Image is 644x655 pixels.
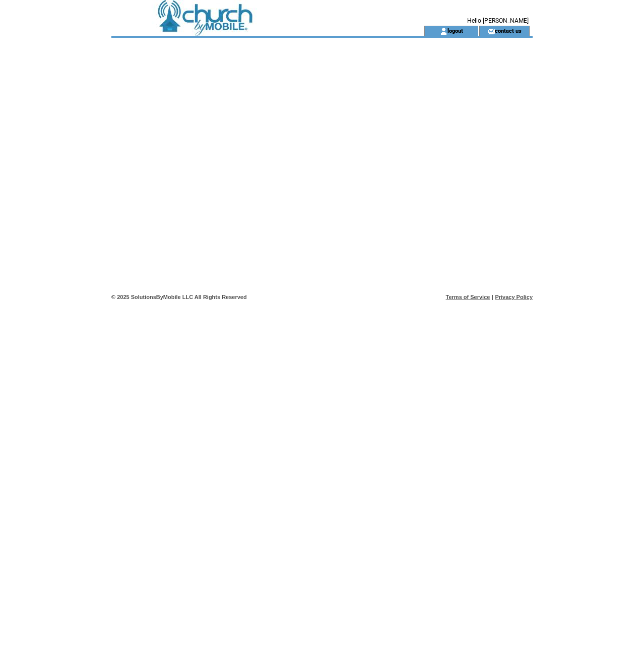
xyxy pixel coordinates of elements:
img: account_icon.gif [440,27,447,35]
a: logout [447,27,463,34]
a: contact us [495,27,522,34]
span: | [492,294,493,300]
span: © 2025 SolutionsByMobile LLC All Rights Reserved [111,294,247,300]
img: contact_us_icon.gif [487,27,495,35]
span: Hello [PERSON_NAME] [467,17,529,24]
a: Privacy Policy [495,294,533,300]
a: Terms of Service [446,294,490,300]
